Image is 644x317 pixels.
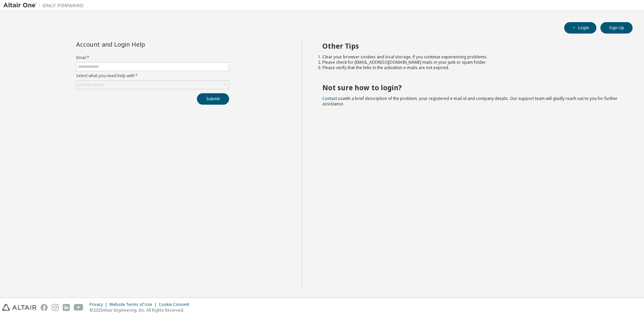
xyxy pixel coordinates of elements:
img: linkedin.svg [63,304,70,311]
a: Contact us [322,96,343,101]
div: Account and Login Help [76,42,199,47]
div: Cookie Consent [159,302,193,307]
div: Privacy [90,302,109,307]
img: instagram.svg [52,304,59,311]
div: Click to select [76,81,229,89]
img: Altair One [3,2,87,9]
h2: Not sure how to login? [322,83,621,92]
div: Website Terms of Use [109,302,159,307]
img: facebook.svg [41,304,48,311]
div: Click to select [78,82,104,88]
li: Clear your browser cookies and local storage, if you continue experiencing problems. [322,54,621,60]
p: © 2025 Altair Engineering, Inc. All Rights Reserved. [90,307,193,313]
button: Sign Up [600,22,633,34]
li: Please check for [EMAIL_ADDRESS][DOMAIN_NAME] mails in your junk or spam folder. [322,60,621,65]
img: youtube.svg [74,304,84,311]
li: Please verify that the links in the activation e-mails are not expired. [322,65,621,70]
label: Email [76,55,229,60]
button: Submit [197,93,229,105]
button: Login [564,22,596,34]
label: Select what you need help with [76,73,229,78]
img: altair_logo.svg [2,304,37,311]
span: with a brief description of the problem, your registered e-mail id and company details. Our suppo... [322,96,618,107]
h2: Other Tips [322,42,621,50]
